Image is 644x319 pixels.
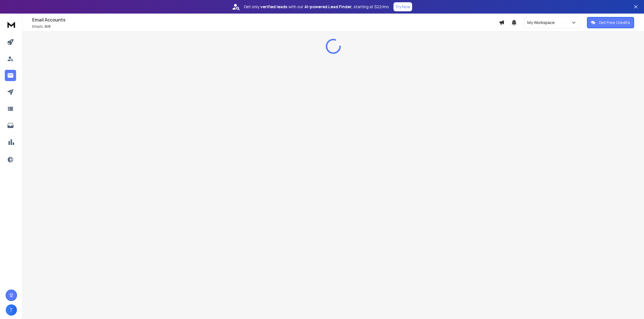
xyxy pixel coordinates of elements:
[32,24,499,29] p: Emails :
[587,17,634,28] button: Get Free Credits
[395,4,410,10] p: Try Now
[6,304,17,316] button: T
[599,20,630,25] p: Get Free Credits
[527,20,557,25] p: My Workspace
[32,16,499,23] h1: Email Accounts
[6,19,17,30] img: logo
[304,4,353,10] strong: AI-powered Lead Finder,
[244,4,389,10] p: Get only with our starting at $22/mo
[45,24,51,29] span: 0 / 0
[260,4,287,10] strong: verified leads
[393,2,412,11] button: Try Now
